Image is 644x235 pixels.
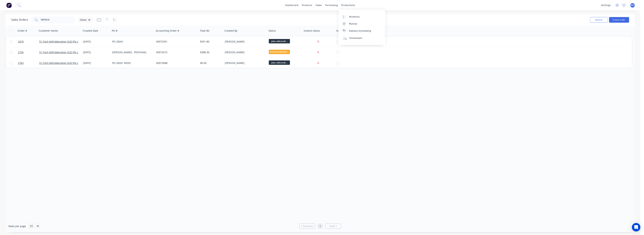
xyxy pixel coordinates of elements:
[83,61,109,65] div: [DATE]
[83,51,109,54] div: [DATE]
[18,40,24,43] span: 2474
[339,27,385,34] a: Delivery Scheduling
[269,50,290,54] span: GUILO/SAW/MACHI...
[339,13,385,20] a: Workflow
[39,40,81,43] a: Tri Tech Refridgeration QLD Pty Ltd
[225,51,264,54] div: [PERSON_NAME]
[299,224,315,228] a: Previous page
[39,61,81,65] a: Tri Tech Refridgeration QLD Pty Ltd
[336,29,350,32] div: Inv emailed
[284,3,300,8] a: dashboard
[18,47,39,58] a: 2750
[11,18,28,21] h1: Sales Orders
[8,224,26,228] span: Rows per page
[112,40,151,43] div: PO-28261
[318,224,323,229] a: Page 1 is your current page
[269,39,290,43] span: jobs collected/...
[83,29,98,32] div: Created Date
[200,29,209,32] div: Total ($)
[304,29,320,32] div: Invoice status
[200,40,221,43] div: $591.80
[631,4,634,7] span: MA
[609,17,629,23] button: Create order
[18,58,39,68] a: 2763
[225,61,264,65] div: [PERSON_NAME]
[340,3,357,8] div: productivity
[590,17,608,23] button: Options
[298,224,343,229] ul: Pagination
[112,51,151,54] div: [PERSON_NAME] - PERSONAL
[200,61,221,65] div: $0.00
[18,29,27,32] div: Order #
[156,40,195,43] div: 00072391
[112,29,117,32] div: PO #
[632,223,640,231] div: Open Intercom Messenger
[39,51,81,54] a: Tri Tech Refridgeration QLD Pty Ltd
[18,36,39,47] a: 2474
[349,15,360,18] div: Workflow
[268,29,276,32] div: Status
[6,3,12,8] img: Factory
[18,61,24,65] span: 2763
[156,51,195,54] div: 00072675
[83,40,109,43] div: [DATE]
[18,51,24,54] span: 2750
[39,29,58,32] div: Customer Name
[156,29,179,32] div: Accounting Order #
[156,61,195,65] div: 00072688
[599,3,613,8] div: settings
[349,37,362,40] div: Timesheets
[225,40,264,43] div: [PERSON_NAME]
[80,18,87,22] span: Views
[339,35,385,42] a: Timesheets
[41,16,75,23] input: Search...
[200,51,221,54] div: $388.30
[339,20,385,27] a: Planner
[303,224,313,228] span: Previous
[269,60,290,65] span: jobs collected/...
[349,22,357,25] div: Planner
[349,29,371,32] div: Delivery Scheduling
[326,224,341,228] a: Next page
[224,29,237,32] div: Created By
[314,3,324,8] div: sales
[330,224,335,228] span: Next
[324,3,340,8] div: purchasing
[112,61,151,65] div: PO-28261 REDO
[300,3,314,8] div: products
